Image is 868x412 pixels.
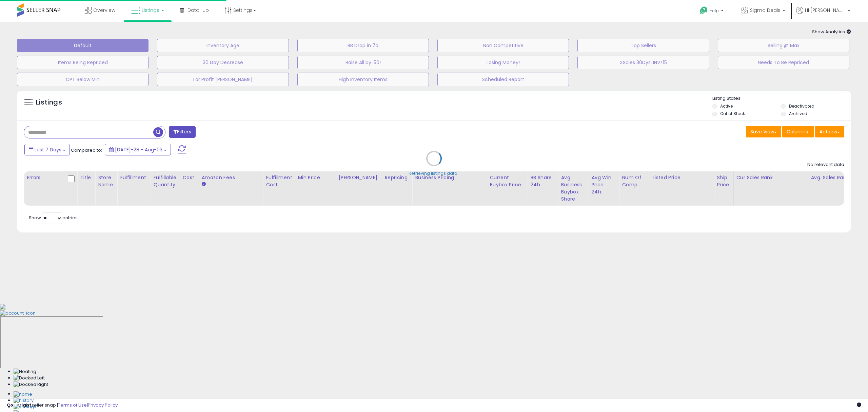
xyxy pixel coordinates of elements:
[14,404,36,410] img: Settings
[297,39,429,52] button: BB Drop in 7d
[157,39,289,52] button: Inventory Age
[718,39,849,52] button: Selling @ Max
[17,73,149,86] button: CPT Below Min
[142,7,159,14] span: Listings
[577,56,709,69] button: XSales 30Dys, INV>15
[14,369,36,375] img: Floating
[297,56,429,69] button: Raise All by .50!
[297,73,429,86] button: High Inventory Items
[699,6,708,15] i: Get Help
[17,39,149,52] button: Default
[157,73,289,86] button: Lor Profit [PERSON_NAME]
[796,7,850,22] a: Hi [PERSON_NAME]
[17,56,149,69] button: Items Being Repriced
[694,1,730,22] a: Help
[93,7,115,14] span: Overview
[14,375,45,381] img: Docked Left
[14,381,48,388] img: Docked Right
[409,170,459,176] div: Retrieving listings data..
[14,391,32,398] img: Home
[812,29,851,35] span: Show Analytics
[437,39,569,52] button: Non Competitive
[805,7,846,14] span: Hi [PERSON_NAME]
[577,39,709,52] button: Top Sellers
[750,7,781,14] span: Sigma Deals
[710,8,719,14] span: Help
[188,7,209,14] span: DataHub
[14,397,34,404] img: History
[718,56,849,69] button: Needs To Be Repriced
[437,73,569,86] button: Scheduled Report
[437,56,569,69] button: Losing Money!
[157,56,289,69] button: 30 Day Decrease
